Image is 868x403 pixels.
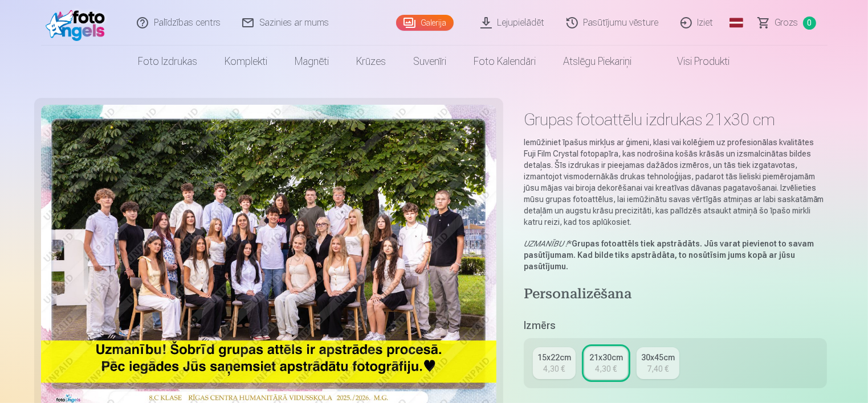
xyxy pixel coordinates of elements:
[637,347,679,379] a: 30x45cm7,40 €
[550,46,646,77] a: Atslēgu piekariņi
[803,17,816,30] span: 0
[524,239,814,271] strong: Grupas fotoattēls tiek apstrādāts. Jūs varat pievienot to savam pasūtījumam. Kad bilde tiks apstr...
[589,352,623,363] div: 21x30cm
[647,363,669,375] div: 7,40 €
[585,347,627,379] a: 21x30cm4,30 €
[125,46,211,77] a: Foto izdrukas
[524,286,828,304] h4: Personalizēšana
[524,318,828,334] h5: Izmērs
[524,109,828,130] h1: Grupas fotoattēlu izdrukas 21x30 cm
[524,137,828,228] p: Iemūžiniet īpašus mirkļus ar ģimeni, klasi vai kolēģiem uz profesionālas kvalitātes Fuji Film Cry...
[396,15,454,31] a: Galerija
[211,46,282,77] a: Komplekti
[46,5,111,41] img: /fa1
[775,16,798,30] span: Grozs
[641,352,675,363] div: 30x45cm
[595,363,617,375] div: 4,30 €
[461,46,550,77] a: Foto kalendāri
[343,46,400,77] a: Krūzes
[543,363,565,375] div: 4,30 €
[282,46,343,77] a: Magnēti
[524,239,568,248] em: UZMANĪBU !
[646,46,744,77] a: Visi produkti
[537,352,571,363] div: 15x22cm
[400,46,461,77] a: Suvenīri
[533,347,576,379] a: 15x22cm4,30 €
